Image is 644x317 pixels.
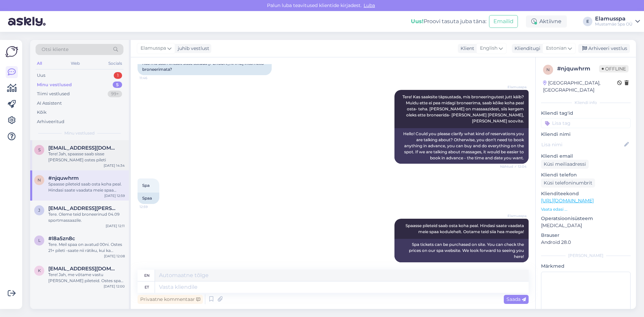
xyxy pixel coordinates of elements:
div: Tere. Oleme teid broneerinud 04.09 sportmassaazile. [48,211,125,223]
button: Emailid [489,15,518,28]
div: Arhiveeritud [37,118,64,125]
span: n [546,67,550,72]
div: Arhiveeri vestlus [578,44,630,53]
div: All [36,59,43,68]
div: Klienditugi [512,45,540,52]
span: 11:46 [140,75,165,81]
span: 14:36 [501,263,527,268]
div: Elamusspa [595,16,633,21]
a: [URL][DOMAIN_NAME] [541,198,594,204]
div: Spaasse pileteid saab osta koha peal. Hindasi saate vaadata meie spaa kodulehelt. Ootame teid sii... [48,181,125,193]
img: Askly Logo [5,45,18,58]
span: Offline [599,65,629,72]
span: j [38,208,40,213]
p: Kliendi email [541,153,631,160]
div: Kõik [37,109,47,116]
div: Tere! Jah, spaasse saab sisse [PERSON_NAME] ostes pileti [48,151,125,163]
p: Kliendi telefon [541,171,631,178]
div: Kas ma saan lihtsalt sisse astuda [PERSON_NAME] internetis broneerimata? [138,58,272,75]
a: ElamusspaMustamäe Spa OÜ [595,16,640,27]
p: [MEDICAL_DATA] [541,222,631,229]
input: Lisa tag [541,118,631,128]
div: Aktiivne [526,15,567,28]
div: [DATE] 12:08 [104,254,125,259]
div: [DATE] 14:34 [104,163,125,168]
span: khaycrodriguez@gmail.com [48,266,118,272]
span: l [38,238,41,243]
div: 1 [114,72,122,79]
div: [PERSON_NAME] [541,253,631,259]
div: 5 [113,82,122,88]
div: Proovi tasuta juba täna: [411,17,486,25]
div: Socials [107,59,123,68]
div: Klient [458,45,474,52]
span: Spa [142,183,150,188]
div: Hello! Could you please clarify what kind of reservations you are talking about? Otherwise, you d... [394,128,529,164]
p: Vaata edasi ... [541,206,631,212]
span: Elamusspa [501,85,527,90]
p: Operatsioonisüsteem [541,215,631,222]
div: Kliendi info [541,100,631,106]
div: Tere! Jah, me võtame vastu [PERSON_NAME] pileteid. Ostes spaa 21+ ligipääse- saate [PERSON_NAME] ... [48,272,125,284]
span: s [38,147,41,152]
p: Android 28.0 [541,239,631,246]
span: joonas.peterson@gmail.com [48,205,118,211]
span: Spaasse pileteid saab osta koha peal. Hindasi saate vaadata meie spaa kodulehelt. Ootame teid sii... [406,223,525,234]
span: Estonian [546,45,567,52]
div: Uus [37,72,45,79]
div: et [145,281,149,293]
p: Kliendi nimi [541,131,631,138]
span: 12:59 [140,204,165,209]
span: Nähtud ✓ 12:04 [500,164,527,169]
div: [DATE] 12:11 [106,223,125,228]
input: Lisa nimi [541,141,623,148]
span: k [38,268,41,273]
p: Brauser [541,232,631,239]
span: #l8a5zn8c [48,235,75,242]
div: Spa tickets can be purchased on site. You can check the prices on our spa website. We look forwar... [394,239,529,262]
div: Tiimi vestlused [37,91,70,97]
span: Tere! Kas saaksite täpsustada, mis broneeringutest jutt käib? Muidu ette ei pea midagi broneerima... [402,94,526,123]
span: Minu vestlused [64,130,95,136]
div: [DATE] 12:59 [104,193,125,198]
div: # njquwhrm [557,65,599,73]
div: Küsi meiliaadressi [541,160,589,169]
span: stamoulestauroula@gmail.com [48,145,118,151]
div: Mustamäe Spa OÜ [595,21,633,27]
span: #njquwhrm [48,175,79,181]
div: Web [69,59,81,68]
span: Luba [362,2,377,8]
div: en [144,270,150,281]
span: Elamusspa [501,213,527,218]
div: AI Assistent [37,100,62,107]
p: Märkmed [541,263,631,270]
span: Otsi kliente [42,46,68,53]
b: Uus! [411,18,424,24]
span: English [480,45,497,52]
span: Saada [506,296,526,302]
div: [DATE] 12:00 [104,284,125,289]
p: Klienditeekond [541,190,631,197]
div: Privaatne kommentaar [138,295,203,304]
div: juhib vestlust [175,45,209,52]
div: Küsi telefoninumbrit [541,178,595,188]
span: Elamusspa [141,45,166,52]
div: Spaa [138,193,159,204]
div: E [583,17,592,26]
div: Tere. Meil spaa on avatud 00ni. Ostes 21+ pileti -saate nii rätiku, kui ka hommikumantli [PERSON_... [48,242,125,254]
span: n [38,177,41,182]
div: [GEOGRAPHIC_DATA], [GEOGRAPHIC_DATA] [543,80,617,94]
div: Minu vestlused [37,82,72,88]
p: Kliendi tag'id [541,110,631,117]
div: 99+ [108,91,122,97]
